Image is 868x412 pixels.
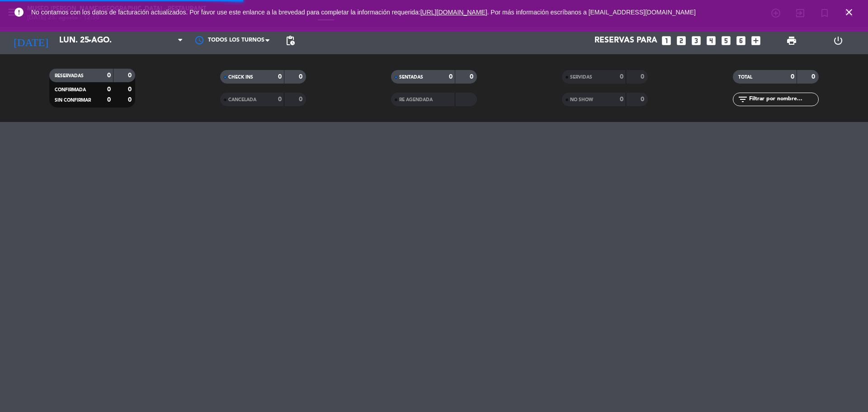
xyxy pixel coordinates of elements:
strong: 0 [299,74,304,80]
span: CHECK INS [228,75,253,80]
i: [DATE] [7,31,55,51]
span: Reservas para [594,36,657,45]
strong: 0 [278,96,282,103]
strong: 0 [620,74,623,80]
i: error [14,7,24,18]
span: RESERVADAS [55,74,84,78]
i: looks_4 [705,35,717,47]
i: looks_one [660,35,672,47]
i: looks_3 [690,35,702,47]
strong: 0 [449,74,453,80]
span: CONFIRMADA [55,88,86,92]
strong: 0 [641,74,646,80]
i: looks_two [675,35,687,47]
i: looks_6 [735,35,747,47]
input: Filtrar por nombre... [748,94,818,104]
strong: 0 [107,86,111,93]
span: SENTADAS [399,75,423,80]
i: close [844,7,854,18]
strong: 0 [811,74,817,80]
i: add_box [750,35,762,47]
span: RE AGENDADA [399,98,433,102]
strong: 0 [299,96,304,103]
span: SIN CONFIRMAR [55,98,91,103]
span: NO SHOW [570,98,593,102]
a: . Por más información escríbanos a [EMAIL_ADDRESS][DOMAIN_NAME] [487,9,696,16]
strong: 0 [128,86,133,93]
strong: 0 [107,97,111,103]
span: pending_actions [285,35,296,46]
i: arrow_drop_down [84,35,95,46]
i: filter_list [737,94,748,105]
span: No contamos con los datos de facturación actualizados. Por favor use este enlance a la brevedad p... [31,9,696,16]
strong: 0 [128,72,133,79]
a: [URL][DOMAIN_NAME] [420,9,487,16]
span: SERVIDAS [570,75,592,80]
strong: 0 [278,74,282,80]
strong: 0 [791,74,794,80]
strong: 0 [107,72,111,79]
strong: 0 [620,96,623,103]
strong: 0 [470,74,475,80]
span: TOTAL [738,75,752,80]
strong: 0 [641,96,646,103]
span: print [786,35,797,46]
i: looks_5 [720,35,732,47]
div: LOG OUT [815,27,861,54]
strong: 0 [128,97,133,103]
span: CANCELADA [228,98,256,102]
i: power_settings_new [833,35,844,46]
